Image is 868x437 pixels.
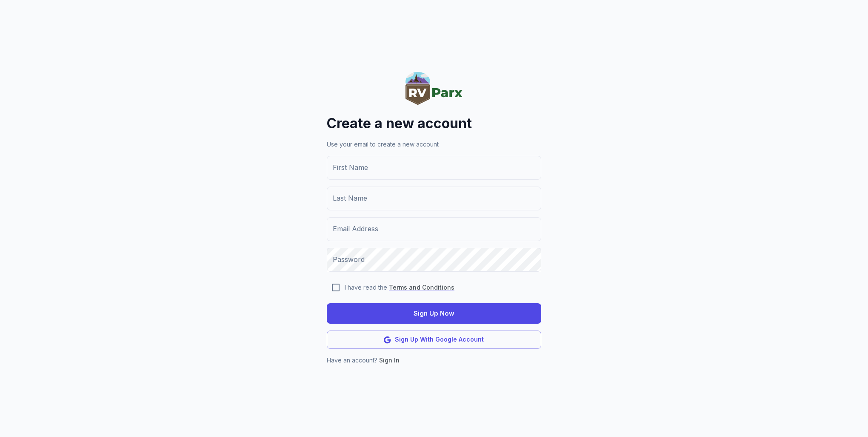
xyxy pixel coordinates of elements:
[327,114,541,133] h4: Create a new account
[327,303,541,324] button: Sign Up Now
[405,72,463,107] a: RVParx.com
[405,72,463,105] img: RVParx.com
[327,356,541,365] p: Have an account?
[345,283,454,292] p: I have read the
[327,140,541,149] p: Use your email to create a new account
[389,284,454,291] a: Terms and Conditions
[327,331,541,349] button: Sign Up With Google Account
[379,356,400,364] a: Sign In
